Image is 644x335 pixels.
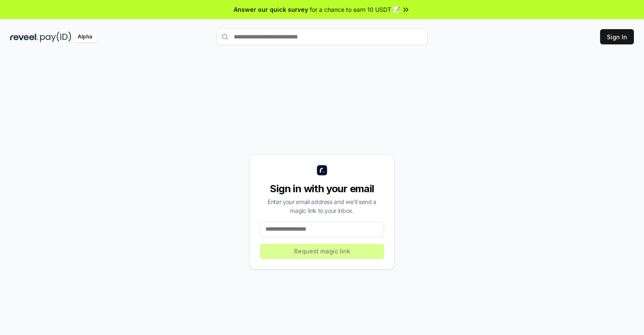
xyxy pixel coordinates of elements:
[310,5,400,14] span: for a chance to earn 10 USDT 📝
[40,32,71,42] img: pay_id
[600,29,634,44] button: Sign In
[260,182,384,196] div: Sign in with your email
[260,197,384,215] div: Enter your email address and we’ll send a magic link to your inbox.
[234,5,308,14] span: Answer our quick survey
[10,32,38,42] img: reveel_dark
[73,32,97,42] div: Alpha
[317,165,327,175] img: logo_small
